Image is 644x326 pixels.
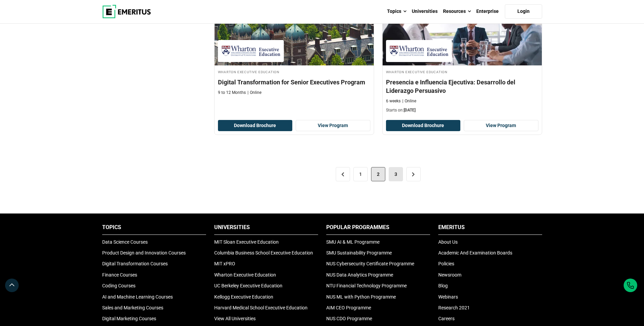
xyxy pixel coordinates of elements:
h4: Digital Transformation for Senior Executives Program [218,78,370,86]
a: UC Berkeley Executive Education [214,283,282,288]
a: Webinars [438,294,458,300]
a: NTU Financial Technology Programme [326,283,407,288]
span: [DATE] [404,108,416,113]
button: Download Brochure [386,120,461,131]
h4: Wharton Executive Education [218,69,370,75]
button: Download Brochure [218,120,293,131]
a: View All Universities [214,316,256,321]
p: Online [247,90,261,96]
a: Login [505,4,542,19]
a: NUS Cybersecurity Certificate Programme [326,261,414,266]
a: Harvard Medical School Executive Education [214,305,308,310]
a: Finance Courses [102,272,137,278]
a: NUS ML with Python Programme [326,294,396,300]
img: Wharton Executive Education [221,43,280,59]
a: SMU AI & ML Programme [326,239,380,245]
a: Coding Courses [102,283,135,288]
a: Blog [438,283,448,288]
a: Digital Marketing Courses [102,316,156,321]
a: Sales and Marketing Courses [102,305,163,310]
a: View Program [464,120,538,131]
a: Columbia Business School Executive Education [214,250,313,256]
a: 1 [353,167,368,181]
span: 2 [371,167,385,181]
a: SMU Sustainability Programme [326,250,392,256]
a: About Us [438,239,458,245]
a: NUS CDO Programme [326,316,372,321]
a: AIM CEO Programme [326,305,371,310]
a: Newsroom [438,272,461,278]
a: Wharton Executive Education [214,272,276,278]
a: 3 [389,167,403,181]
a: Data Science Courses [102,239,148,245]
h4: Presencia e Influencia Ejecutiva: Desarrollo del Liderazgo Persuasivo [386,78,538,95]
a: Research 2021 [438,305,470,310]
p: 9 to 12 Months [218,90,246,96]
a: MIT xPRO [214,261,235,266]
a: NUS Data Analytics Programme [326,272,393,278]
p: Starts on: [386,107,538,113]
h4: Wharton Executive Education [386,69,538,75]
img: Wharton Executive Education [389,43,448,59]
a: Careers [438,316,455,321]
a: Policies [438,261,454,266]
a: < [336,167,350,181]
a: Digital Transformation Courses [102,261,168,266]
a: Academic And Examination Boards [438,250,512,256]
p: 6 weeks [386,98,401,104]
p: Online [402,98,416,104]
a: Kellogg Executive Education [214,294,273,300]
a: Product Design and Innovation Courses [102,250,186,256]
a: MIT Sloan Executive Education [214,239,279,245]
a: AI and Machine Learning Courses [102,294,173,300]
a: View Program [296,120,370,131]
a: > [406,167,421,181]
